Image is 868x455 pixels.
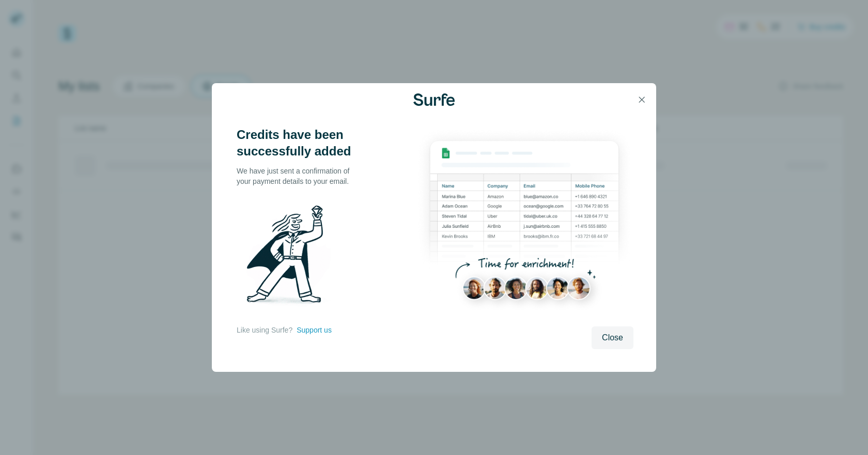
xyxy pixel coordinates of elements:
[237,127,361,160] h3: Credits have been successfully added
[297,325,332,335] button: Support us
[413,93,455,106] img: Surfe Logo
[592,326,633,349] button: Close
[602,332,623,344] span: Close
[237,325,292,335] p: Like using Surfe?
[237,166,361,186] p: We have just sent a confirmation of your payment details to your email.
[237,199,344,315] img: Surfe Illustration - Man holding diamond
[415,127,633,320] img: Enrichment Hub - Sheet Preview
